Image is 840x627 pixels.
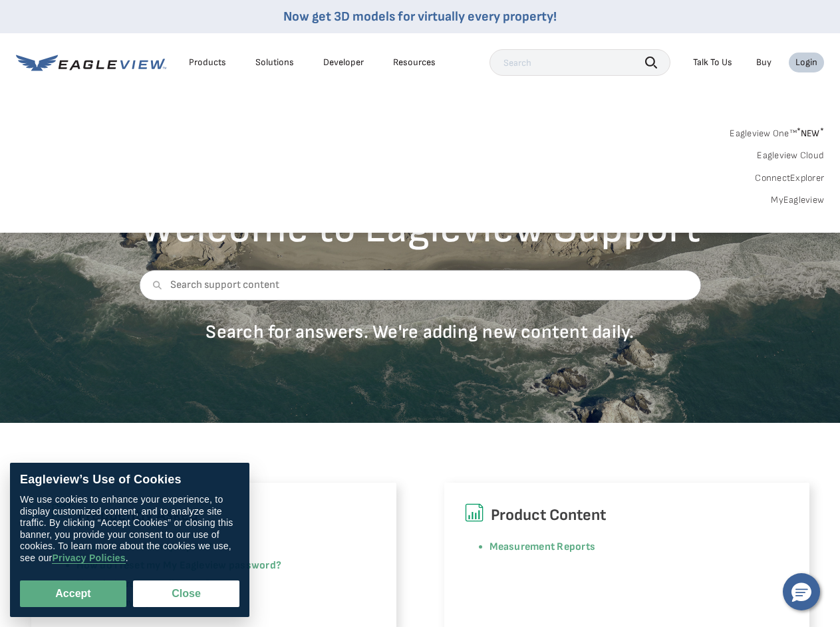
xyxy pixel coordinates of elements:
[189,57,226,68] div: Products
[52,553,125,564] a: Privacy Policies
[255,57,294,68] div: Solutions
[393,57,436,68] div: Resources
[139,270,701,301] input: Search support content
[771,194,824,206] a: MyEagleview
[757,150,824,162] a: Eagleview Cloud
[139,320,701,344] p: Search for answers. We're adding new content daily.
[20,580,126,607] button: Accept
[464,503,789,528] h6: Product Content
[797,128,824,139] span: NEW
[133,580,239,607] button: Close
[693,57,732,68] div: Talk To Us
[20,473,239,487] div: Eagleview’s Use of Cookies
[755,172,824,184] a: ConnectExplorer
[490,49,670,76] input: Search
[20,494,239,564] div: We use cookies to enhance your experience, to display customized content, and to analyze site tra...
[795,57,817,68] div: Login
[783,573,820,610] button: Hello, have a question? Let’s chat.
[490,541,596,553] a: Measurement Reports
[756,57,771,68] a: Buy
[730,124,824,139] a: Eagleview One™*NEW*
[323,57,364,68] a: Developer
[139,207,701,250] h2: Welcome to Eagleview Support
[283,9,557,25] a: Now get 3D models for virtually every property!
